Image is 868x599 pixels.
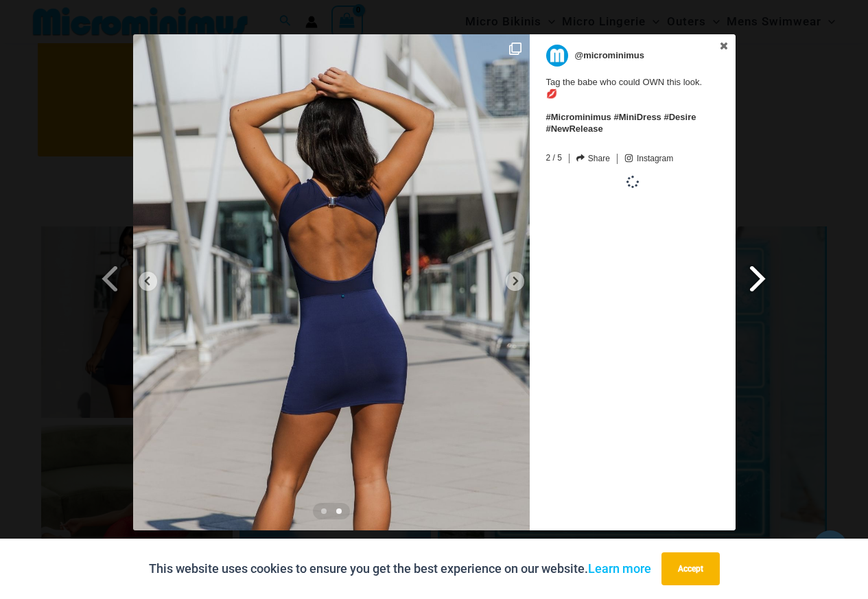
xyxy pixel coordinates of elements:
span: 2 / 5 [546,150,562,163]
p: @microminimus [575,45,645,67]
p: This website uses cookies to ensure you get the best experience on our website. [149,559,651,579]
button: Accept [661,552,720,585]
a: Learn more [588,561,651,576]
img: Tag the babe who could OWN this look. 💋 <br> <br> #Microminimus #MiniDress #Desire #NewRelease [133,34,530,530]
a: #NewRelease [546,124,603,134]
a: #Microminimus [546,112,611,122]
a: #MiniDress [613,112,661,122]
span: Tag the babe who could OWN this look. 💋 [546,70,710,134]
img: microminimus.jpg [546,45,568,67]
a: Share [576,154,610,163]
a: @microminimus [546,45,710,67]
a: Instagram [624,154,673,164]
a: #Desire [664,112,696,122]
